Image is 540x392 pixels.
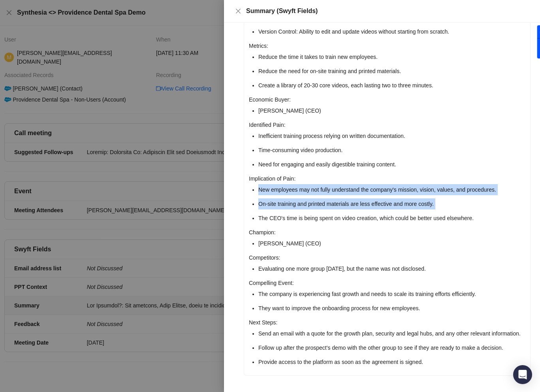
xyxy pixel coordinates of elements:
[235,8,241,14] span: close
[258,328,525,339] li: Send an email with a quote for the growth plan, security and legal hubs, and any other relevant i...
[233,6,243,16] button: Close
[258,356,525,367] li: Provide access to the platform as soon as the agreement is signed.
[258,66,525,77] li: Reduce the need for on-site training and printed materials.
[258,213,525,224] li: The CEO's time is being spent on video creation, which could be better used elsewhere.
[258,105,525,116] li: [PERSON_NAME] (CEO)
[258,51,525,62] li: Reduce the time it takes to train new employees.
[249,227,525,238] p: Champion:
[249,277,525,288] p: Compelling Event:
[258,184,525,195] li: New employees may not fully understand the company's mission, vision, values, and procedures.
[249,317,525,328] p: Next Steps:
[249,119,525,130] p: Identified Pain:
[513,365,532,384] div: Open Intercom Messenger
[258,130,525,141] li: Inefficient training process relying on written documentation.
[258,288,525,300] li: The company is experiencing fast growth and needs to scale its training efforts efficiently.
[249,252,525,263] p: Competitors:
[258,263,525,274] li: Evaluating one more group [DATE], but the name was not disclosed.
[258,145,525,156] li: Time-consuming video production.
[246,6,531,16] div: Summary (Swyft Fields)
[258,80,525,91] li: Create a library of 20-30 core videos, each lasting two to three minutes.
[258,303,525,314] li: They want to improve the onboarding process for new employees.
[258,159,525,170] li: Need for engaging and easily digestible training content.
[258,198,525,209] li: On-site training and printed materials are less effective and more costly.
[258,238,525,249] li: [PERSON_NAME] (CEO)
[258,342,525,353] li: Follow up after the prospect's demo with the other group to see if they are ready to make a decis...
[249,94,525,105] p: Economic Buyer:
[258,26,525,37] li: Version Control: Ability to edit and update videos without starting from scratch.
[249,40,525,51] p: Metrics:
[249,173,525,184] p: Implication of Pain:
